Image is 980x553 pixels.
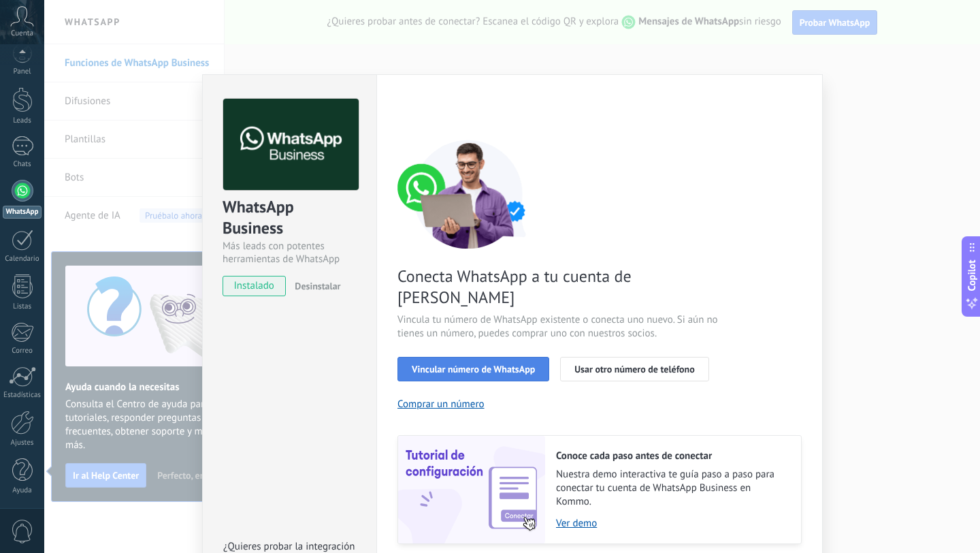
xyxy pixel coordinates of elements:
button: Vincular número de WhatsApp [397,357,549,381]
div: Ayuda [3,486,42,495]
span: Nuestra demo interactiva te guía paso a paso para conectar tu cuenta de WhatsApp Business en Kommo. [556,468,787,509]
div: Chats [3,160,42,169]
span: Conecta WhatsApp a tu cuenta de [PERSON_NAME] [397,266,721,308]
span: Vincula tu número de WhatsApp existente o conecta uno nuevo. Si aún no tienes un número, puedes c... [397,313,721,341]
span: Copilot [965,260,979,291]
span: instalado [223,276,285,296]
img: connect number [397,140,540,249]
span: Vincular número de WhatsApp [412,364,535,374]
button: Usar otro número de teléfono [560,357,708,381]
div: Estadísticas [3,391,42,400]
div: Listas [3,302,42,311]
button: Comprar un número [397,398,485,411]
div: WhatsApp [3,206,42,219]
div: Panel [3,67,42,76]
h2: Conoce cada paso antes de conectar [556,449,787,462]
div: Ajustes [3,439,42,447]
span: Cuenta [11,29,33,38]
div: Calendario [3,255,42,264]
div: Leads [3,116,42,125]
div: Correo [3,347,42,355]
span: Usar otro número de teléfono [574,364,694,374]
div: WhatsApp Business [223,196,357,240]
span: Desinstalar [295,280,340,292]
button: Desinstalar [289,276,340,296]
div: Más leads con potentes herramientas de WhatsApp [223,240,357,266]
img: logo_main.png [223,99,359,191]
a: Ver demo [556,517,787,530]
